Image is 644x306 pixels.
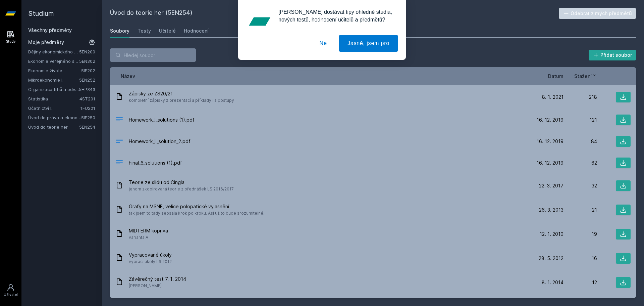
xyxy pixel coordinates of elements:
[311,35,335,52] button: Ne
[563,255,597,262] div: 16
[121,73,135,80] button: Název
[129,276,186,282] span: Závěrečný test 7. 1. 2014
[563,138,597,145] div: 84
[129,252,172,258] span: Vypracované úkoly
[81,115,95,120] a: 5IE250
[540,231,563,237] span: 12. 1. 2010
[129,160,182,166] span: Final_6_solutions (1).pdf
[129,210,264,217] span: tak jsem to tady sepsala krok po kroku. Asi už to bude srozumitelné.
[129,258,172,265] span: vyprac. úkoly LS 2012
[4,292,18,297] div: Uživatel
[563,117,597,123] div: 121
[548,73,563,80] button: Datum
[129,203,264,210] span: Grafy na MSNE, velice polopatické vyjasnění
[129,90,234,97] span: Zápisky ze ZS20/21
[129,117,195,123] span: Homework_I_solutions (1).pdf
[574,73,592,80] span: Stažení
[537,117,563,123] span: 16. 12. 2019
[1,280,20,301] a: Uživatel
[129,97,234,104] span: kompletní zápisky z prezentací a příklady i s postupy
[542,94,563,100] span: 8. 1. 2021
[80,105,95,111] a: 1FU201
[542,279,563,286] span: 8. 1. 2014
[129,138,191,145] span: Homework_II_solution_2.pdf
[563,231,597,237] div: 19
[28,86,79,93] a: Organizace trhů a odvětví pohledem manažerů
[28,114,81,121] a: Úvod do práva a ekonomie
[246,8,273,35] img: notification icon
[129,227,168,234] span: MIDTERM kopriva
[115,158,123,168] div: PDF
[539,255,563,262] span: 28. 5. 2012
[537,160,563,166] span: 16. 12. 2019
[339,35,398,52] button: Jasně, jsem pro
[129,186,234,192] span: jenom zkopírovaná teorie z přednášek LS 2016/2017
[28,105,80,112] a: Účetnictví I.
[28,58,79,64] a: Ekonomie veřejného sektoru
[79,58,95,64] a: 5EN302
[129,179,234,186] span: Teorie ze slidu od Cingla
[539,207,563,213] span: 26. 3. 2013
[574,73,597,80] button: Stažení
[28,95,79,102] a: Statistika
[115,137,123,146] div: PDF
[563,182,597,189] div: 32
[563,207,597,213] div: 21
[129,234,168,241] span: varianta A
[79,87,95,92] a: 5HP343
[129,282,186,289] span: [PERSON_NAME]
[563,94,597,100] div: 218
[539,182,563,189] span: 22. 3. 2017
[79,96,95,101] a: 4ST201
[537,138,563,145] span: 16. 12. 2019
[563,279,597,286] div: 12
[28,67,81,74] a: Ekonomie života
[79,124,95,130] a: 5EN254
[28,124,79,130] a: Úvod do teorie her
[563,160,597,166] div: 62
[79,77,95,83] a: 5EN252
[28,77,79,83] a: Mikroekonomie I.
[81,68,95,73] a: 5IE202
[115,115,123,125] div: PDF
[273,8,398,24] div: [PERSON_NAME] dostávat tipy ohledně studia, nových testů, hodnocení učitelů a předmětů?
